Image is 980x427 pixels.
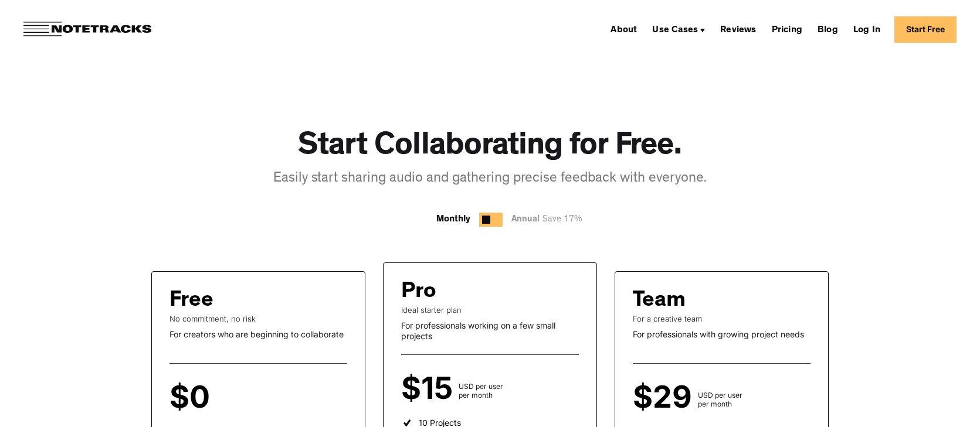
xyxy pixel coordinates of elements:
[401,320,579,341] div: For professionals working on a few small projects
[511,213,588,227] div: Annual
[647,20,710,39] div: Use Cases
[633,387,698,408] div: $29
[633,314,811,323] div: For a creative team
[273,169,707,189] div: Easily start sharing audio and gathering precise feedback with everyone.
[894,16,957,43] a: Start Free
[459,382,503,399] div: USD per user per month
[633,289,686,314] div: Team
[652,26,698,35] div: Use Cases
[169,314,347,323] div: No commitment, no risk
[540,216,582,224] span: Save 17%
[401,281,436,305] div: Pro
[216,391,250,408] div: per user per month
[698,391,742,408] div: USD per user per month
[606,20,642,39] a: About
[813,20,843,39] a: Blog
[298,129,682,167] h1: Start Collaborating for Free.
[401,305,579,315] div: Ideal starter plan
[767,20,807,39] a: Pricing
[715,20,761,39] a: Reviews
[169,387,216,408] div: $0
[169,289,213,314] div: Free
[633,329,811,340] div: For professionals with growing project needs
[849,20,885,39] a: Log In
[169,329,347,340] div: For creators who are beginning to collaborate
[401,378,459,399] div: $15
[436,213,470,227] div: Monthly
